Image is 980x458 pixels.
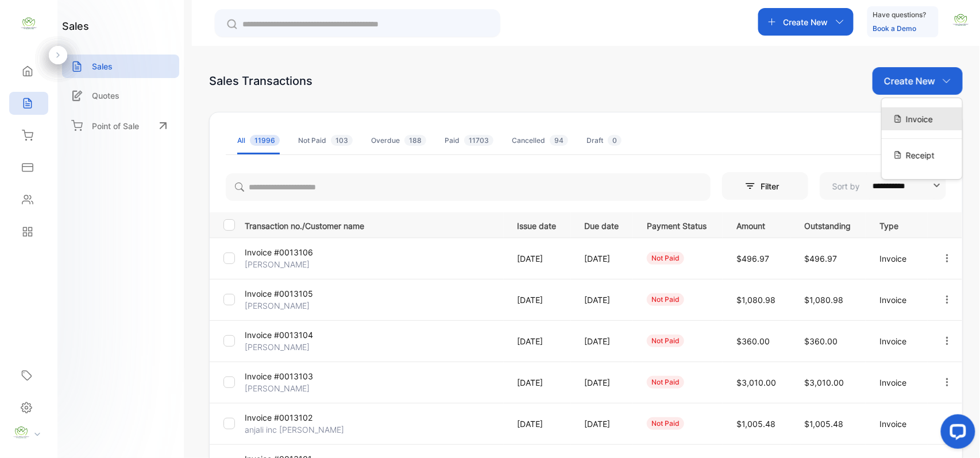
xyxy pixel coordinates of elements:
p: [PERSON_NAME] [245,341,331,353]
img: logo [20,15,37,32]
span: 188 [404,135,426,146]
span: $360.00 [736,336,770,346]
p: [PERSON_NAME] [245,300,331,312]
span: $1,005.48 [736,419,775,429]
span: 0 [608,135,622,146]
p: Outstanding [804,218,856,232]
p: Invoice #0013103 [245,370,331,382]
div: not paid [647,376,684,389]
span: $3,010.00 [736,378,776,387]
p: [DATE] [518,377,561,389]
span: $1,005.48 [804,419,843,429]
p: Issue date [518,218,561,232]
button: Sort by [820,172,946,200]
button: avatar [952,8,970,36]
p: [DATE] [585,335,624,347]
img: profile [13,424,30,441]
div: not paid [647,335,684,347]
p: [DATE] [518,294,561,306]
button: Create New [873,67,963,95]
img: avatar [952,11,970,29]
p: [PERSON_NAME] [245,382,331,394]
p: [DATE] [585,294,624,306]
div: Sales Transactions [209,72,312,90]
div: not paid [647,293,684,306]
span: Receipt [906,149,935,161]
iframe: LiveChat chat widget [932,410,980,458]
p: [PERSON_NAME] [245,258,331,270]
div: Overdue [371,135,426,146]
span: $3,010.00 [804,378,844,387]
p: Point of Sale [92,120,139,132]
p: anjali inc [PERSON_NAME] [245,424,344,436]
p: [DATE] [585,377,624,389]
div: Not Paid [298,135,353,146]
p: Invoice [879,377,918,389]
span: $1,080.98 [804,295,843,305]
p: Invoice [879,253,918,265]
p: Sales [92,60,113,72]
p: [DATE] [585,253,624,265]
p: [DATE] [518,418,561,430]
p: Payment Status [647,218,713,232]
h1: sales [62,18,89,34]
a: Quotes [62,84,179,107]
p: Invoice [879,418,918,430]
a: Book a Demo [873,24,917,33]
p: [DATE] [518,253,561,265]
span: $496.97 [804,254,837,263]
button: Create New [758,8,854,36]
p: Invoice #0013102 [245,412,331,424]
p: Sort by [832,180,860,192]
span: 94 [550,135,568,146]
span: $1,080.98 [736,295,775,305]
p: Have questions? [873,9,927,21]
div: Paid [445,135,493,146]
span: Invoice [906,113,933,125]
a: Sales [62,55,179,78]
div: not paid [647,252,684,265]
a: Point of Sale [62,113,179,138]
div: Draft [587,135,622,146]
p: Amount [736,218,781,232]
span: $360.00 [804,336,838,346]
span: $496.97 [736,254,769,263]
p: Due date [585,218,624,232]
p: Transaction no./Customer name [245,218,503,232]
span: 103 [331,135,353,146]
p: [DATE] [518,335,561,347]
p: Invoice [879,294,918,306]
span: 11996 [250,135,280,146]
p: Type [879,218,918,232]
p: Quotes [92,90,119,102]
p: Invoice #0013105 [245,288,331,300]
p: Create New [784,16,828,28]
div: not paid [647,417,684,430]
p: [DATE] [585,418,624,430]
span: 11703 [464,135,493,146]
p: Invoice [879,335,918,347]
p: Invoice #0013104 [245,329,331,341]
p: Create New [884,74,935,88]
p: Invoice #0013106 [245,246,331,258]
div: Cancelled [512,135,568,146]
div: All [237,135,280,146]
